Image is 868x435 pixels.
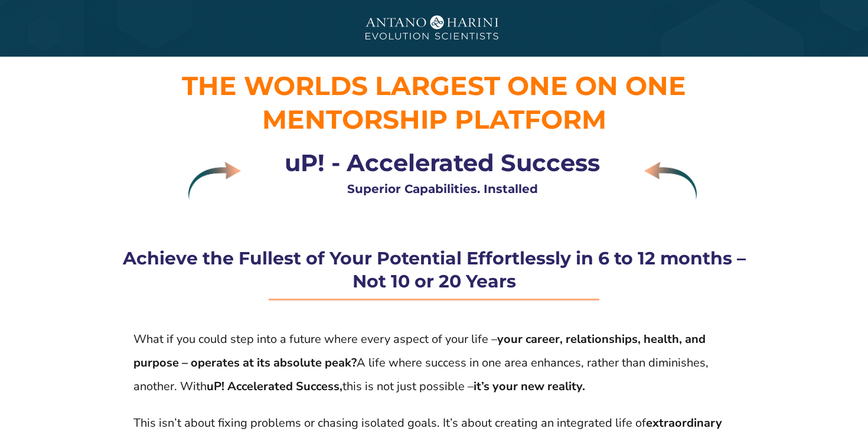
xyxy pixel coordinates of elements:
[188,162,241,200] img: Layer 9
[207,378,342,394] strong: uP! Accelerated Success,
[347,182,538,196] strong: Superior Capabilities. Installed
[345,6,523,51] img: A&H_Ev png
[474,378,585,394] strong: it’s your new reality.
[123,247,746,292] strong: Achieve the Fullest of Your Potential Effortlessly in 6 to 12 months – Not 10 or 20 Years
[182,70,686,135] span: THE WORLDS LARGEST ONE ON ONE M
[285,148,600,177] strong: uP! - Accelerated Success
[133,328,735,398] p: What if you could step into a future where every aspect of your life – A life where success in on...
[287,103,606,135] span: entorship Platform
[644,162,697,200] img: Layer 9 copy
